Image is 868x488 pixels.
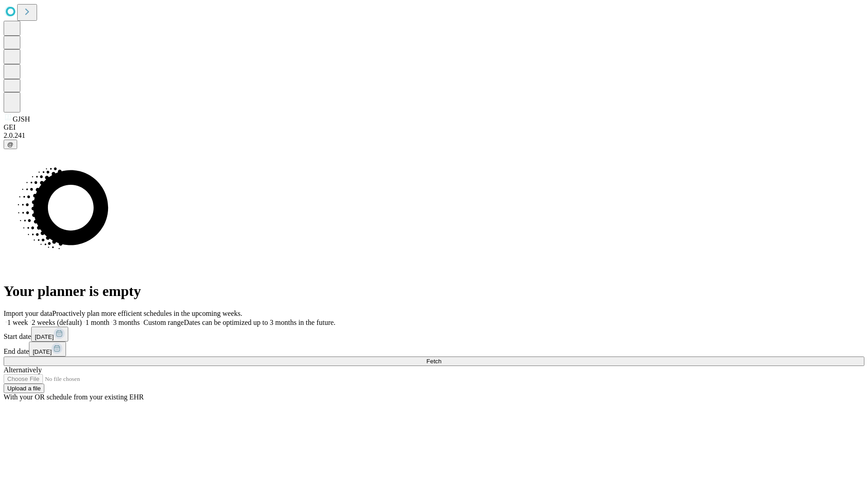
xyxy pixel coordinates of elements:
span: 1 week [7,319,28,326]
div: End date [4,342,864,357]
div: Start date [4,327,864,342]
span: Alternatively [4,366,42,374]
button: [DATE] [29,342,66,357]
span: Dates can be optimized up to 3 months in the future. [184,319,335,326]
span: 3 months [113,319,140,326]
button: [DATE] [31,327,68,342]
div: GEI [4,123,864,131]
button: Upload a file [4,384,44,393]
span: Custom range [143,319,184,326]
span: 1 month [85,319,109,326]
span: Fetch [426,358,441,365]
span: Proactively plan more efficient schedules in the upcoming weeks. [52,310,242,317]
span: GJSH [13,115,30,123]
button: Fetch [4,357,864,366]
span: Import your data [4,310,52,317]
span: @ [7,141,14,148]
span: [DATE] [35,333,54,340]
button: @ [4,140,17,149]
h1: Your planner is empty [4,283,864,300]
span: 2 weeks (default) [32,319,82,326]
div: 2.0.241 [4,131,864,140]
span: [DATE] [33,348,52,355]
span: With your OR schedule from your existing EHR [4,393,144,401]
